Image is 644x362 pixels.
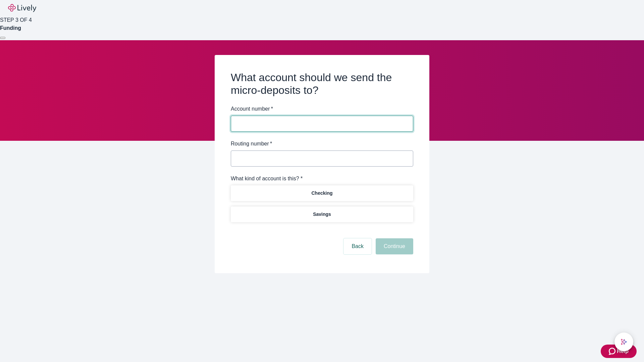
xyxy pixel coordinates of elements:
[231,140,272,148] label: Routing number
[8,4,36,12] img: Lively
[621,339,627,345] svg: Lively AI Assistant
[231,105,273,113] label: Account number
[343,238,372,254] button: Back
[617,347,629,355] span: Help
[231,206,413,222] button: Savings
[601,345,637,358] button: Zendesk support iconHelp
[311,190,332,197] p: Checking
[231,185,413,201] button: Checking
[609,347,617,355] svg: Zendesk support icon
[313,211,331,218] p: Savings
[614,333,633,351] button: chat
[231,71,413,97] h2: What account should we send the micro-deposits to?
[231,175,303,183] label: What kind of account is this? *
